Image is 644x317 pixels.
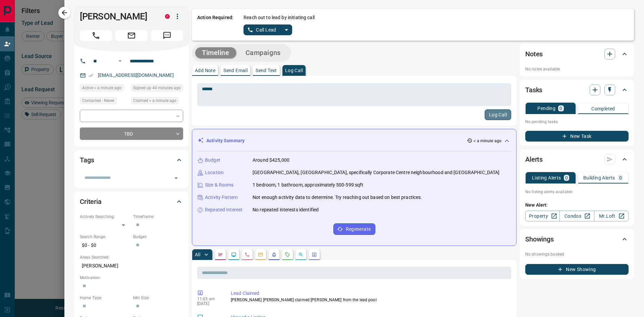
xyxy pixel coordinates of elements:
[525,234,554,245] h2: Showings
[197,297,221,301] p: 11:03 am
[239,47,287,58] button: Campaigns
[525,46,629,62] div: Notes
[525,82,629,98] div: Tasks
[525,211,560,221] a: Property
[244,14,315,21] p: Reach out to lead by initiating call
[133,97,176,104] span: Claimed < a minute ago
[594,211,629,221] a: Mr.Loft
[256,68,277,73] p: Send Text
[115,30,148,41] span: Email
[165,14,170,19] div: property.ca
[198,135,511,147] div: Activity Summary< a minute ago
[80,196,102,207] h2: Criteria
[197,14,233,35] p: Action Required:
[195,47,236,58] button: Timeline
[205,169,224,176] p: Location
[565,175,568,180] p: 0
[80,155,94,165] h2: Tags
[131,84,183,94] div: Fri Sep 12 2025
[591,106,615,111] p: Completed
[253,157,289,164] p: Around $425,000
[525,66,629,72] p: No notes available
[80,30,112,41] span: Call
[80,214,130,220] p: Actively Searching:
[218,252,223,257] svg: Notes
[474,138,501,144] p: < a minute ago
[98,72,174,78] a: [EMAIL_ADDRESS][DOMAIN_NAME]
[205,157,220,164] p: Budget
[532,175,561,180] p: Listing Alerts
[244,24,292,35] div: split button
[82,85,121,91] span: Active < a minute ago
[253,169,500,176] p: [GEOGRAPHIC_DATA], [GEOGRAPHIC_DATA], specifically Corporate Centre neighbourhood and [GEOGRAPHIC...
[333,223,375,235] button: Regenerate
[80,240,130,251] p: $0 - $0
[231,297,508,303] p: [PERSON_NAME] [PERSON_NAME] claimed [PERSON_NAME] from the lead pool
[525,189,629,195] p: No listing alerts available
[231,252,236,257] svg: Lead Browsing Activity
[271,252,277,257] svg: Listing Alerts
[285,252,290,257] svg: Requests
[619,175,622,180] p: 0
[258,252,263,257] svg: Emails
[171,173,181,183] button: Open
[525,251,629,257] p: No showings booked
[525,117,629,127] p: No pending tasks
[80,194,183,210] div: Criteria
[559,106,562,111] p: 0
[205,194,238,201] p: Activity Pattern
[525,49,543,59] h2: Notes
[253,194,422,201] p: Not enough activity data to determine. Try reaching out based on best practices.
[80,152,183,168] div: Tags
[223,68,248,73] p: Send Email
[80,11,155,22] h1: [PERSON_NAME]
[312,252,317,257] svg: Agent Actions
[151,30,183,41] span: Message
[195,252,200,257] p: All
[298,252,304,257] svg: Opportunities
[537,106,555,111] p: Pending
[80,254,183,260] p: Areas Searched:
[80,260,183,271] p: [PERSON_NAME]
[80,275,183,281] p: Motivation:
[82,97,114,104] span: Contacted - Never
[525,154,543,165] h2: Alerts
[525,231,629,247] div: Showings
[253,181,363,189] p: 1 bedroom, 1 bathroom, approximately 500-599 sqft
[525,85,542,95] h2: Tasks
[206,137,245,144] p: Activity Summary
[525,202,629,209] p: New Alert:
[205,206,243,213] p: Repeated Interest
[245,252,250,257] svg: Calls
[133,85,181,91] span: Signed up 44 minutes ago
[525,131,629,142] button: New Task
[80,234,130,240] p: Search Range:
[133,214,183,220] p: Timeframe:
[525,264,629,275] button: New Showing
[116,57,124,65] button: Open
[285,68,303,73] p: Log Call
[131,97,183,106] div: Fri Sep 12 2025
[205,181,234,189] p: Size & Rooms
[253,206,319,213] p: No repeated interests identified
[133,295,183,301] p: Min Size:
[197,301,221,306] p: [DATE]
[133,234,183,240] p: Budget:
[89,73,93,78] svg: Email Verified
[231,290,508,297] p: Lead Claimed
[80,84,127,94] div: Fri Sep 12 2025
[195,68,215,73] p: Add Note
[583,175,615,180] p: Building Alerts
[485,109,511,120] button: Log Call
[244,24,281,35] button: Call Lead
[80,295,130,301] p: Home Type:
[80,127,183,140] div: TBD
[559,211,594,221] a: Condos
[525,151,629,167] div: Alerts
